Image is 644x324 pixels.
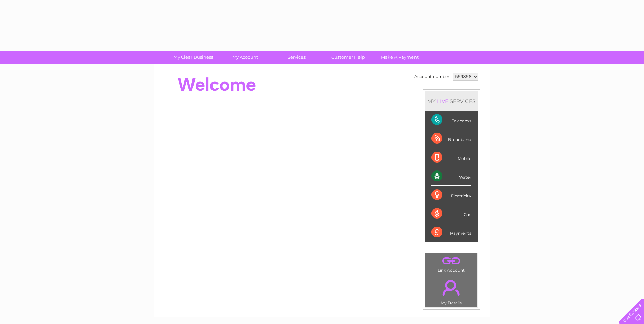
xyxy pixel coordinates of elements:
td: Link Account [425,253,478,274]
div: MY SERVICES [425,91,478,111]
div: Gas [431,204,471,223]
a: . [427,255,476,267]
td: Account number [412,71,451,83]
a: My Account [217,51,273,64]
div: Mobile [431,148,471,167]
a: Make A Payment [372,51,428,64]
td: My Details [425,274,478,307]
div: Telecoms [431,111,471,129]
div: Electricity [431,186,471,204]
a: Services [269,51,325,64]
div: Water [431,167,471,186]
div: Broadband [431,129,471,148]
div: Payments [431,223,471,241]
div: LIVE [436,98,450,104]
a: . [427,276,476,300]
a: My Clear Business [165,51,221,64]
a: Customer Help [320,51,376,64]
